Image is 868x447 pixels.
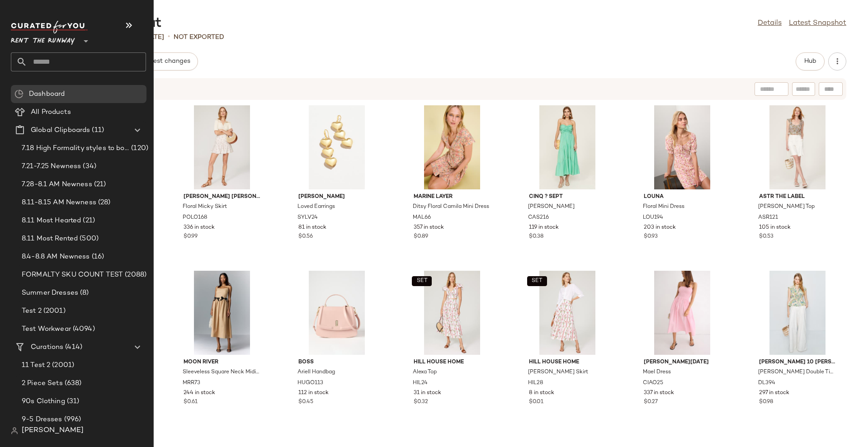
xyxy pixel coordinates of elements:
[81,161,96,172] span: (34)
[81,216,95,226] span: (21)
[528,379,543,387] span: HIL28
[643,368,671,376] span: Mael Dress
[298,193,375,201] span: [PERSON_NAME]
[184,389,215,397] span: 244 in stock
[643,214,663,222] span: LOU194
[137,58,190,65] span: Request changes
[22,306,42,316] span: Test 2
[184,224,215,232] span: 336 in stock
[22,425,84,436] span: [PERSON_NAME]
[96,198,111,208] span: (28)
[522,105,613,189] img: CAS216.jpg
[804,58,816,65] span: Hub
[123,270,146,280] span: (2088)
[14,89,24,99] img: svg%3e
[758,368,835,376] span: [PERSON_NAME] Double Tie Top
[529,224,559,232] span: 119 in stock
[414,398,428,406] span: $0.32
[31,107,71,118] span: All Products
[63,378,82,389] span: (638)
[414,193,491,201] span: Marine Layer
[758,203,815,211] span: [PERSON_NAME] Top
[522,271,613,355] img: HIL28.jpg
[90,252,104,262] span: (16)
[413,214,431,222] span: MAL66
[759,233,774,241] span: $0.53
[130,52,198,71] button: Request changes
[22,252,90,262] span: 8.4-8.8 AM Newness
[22,216,81,226] span: 8.11 Most Hearted
[168,32,170,42] span: •
[796,52,825,71] button: Hub
[406,105,498,189] img: MAL66.jpg
[22,143,129,154] span: 7.18 High Formality styles to boost
[637,271,728,355] img: CIAO25.jpg
[22,360,50,371] span: 11 Test 2
[22,161,81,172] span: 7.21-7.25 Newness
[22,179,92,190] span: 7.28-8.1 AM Newness
[414,389,441,397] span: 31 in stock
[31,342,63,353] span: Curations
[752,271,843,355] img: DL394.jpg
[22,378,63,389] span: 2 Piece Sets
[298,398,313,406] span: $0.45
[529,358,606,367] span: Hill House Home
[528,368,588,376] span: [PERSON_NAME] Skirt
[183,379,200,387] span: MRR73
[78,288,89,298] span: (8)
[63,342,82,353] span: (414)
[31,125,90,136] span: Global Clipboards
[528,214,549,222] span: CAS216
[22,396,65,407] span: 90s Clothing
[291,271,382,355] img: HUGO113.jpg
[643,203,684,211] span: Floral Mini Dress
[414,233,428,241] span: $0.89
[71,324,95,334] span: (4094)
[11,21,88,33] img: cfy_white_logo.C9jOOHJF.svg
[298,233,313,241] span: $0.56
[22,288,78,298] span: Summer Dresses
[759,193,836,201] span: ASTR the Label
[297,214,318,222] span: SYLV24
[531,278,542,284] span: SET
[183,214,208,222] span: POLO168
[414,224,444,232] span: 357 in stock
[413,379,428,387] span: HIL24
[183,203,227,211] span: Floral Micky Skirt
[529,389,554,397] span: 8 in stock
[65,396,80,407] span: (31)
[176,105,268,189] img: POLO168.jpg
[50,360,74,371] span: (2001)
[11,427,18,434] img: svg%3e
[297,379,323,387] span: HUGO113
[413,368,437,376] span: Alexa Top
[90,125,104,136] span: (11)
[752,105,843,189] img: ASR121.jpg
[758,18,782,29] a: Details
[637,105,728,189] img: LOU194.jpg
[78,234,99,244] span: (500)
[759,358,836,367] span: [PERSON_NAME] 10 [PERSON_NAME]
[529,398,543,406] span: $0.01
[184,358,260,367] span: Moon River
[42,306,66,316] span: (2001)
[414,358,491,367] span: Hill House Home
[528,203,575,211] span: [PERSON_NAME]
[643,379,663,387] span: CIAO25
[758,214,778,222] span: ASR121
[297,368,335,376] span: Ariell Handbag
[298,389,329,397] span: 112 in stock
[529,193,606,201] span: Cinq ? Sept
[298,224,326,232] span: 81 in stock
[22,414,62,425] span: 9-5 Dresses
[413,203,489,211] span: Ditsy Floral Camila Mini Dress
[644,224,676,232] span: 203 in stock
[176,271,268,355] img: MRR73.jpg
[22,270,123,280] span: FORMALTY SKU COUNT TEST
[22,324,71,334] span: Test Workwear
[789,18,846,29] a: Latest Snapshot
[129,143,148,154] span: (120)
[22,198,96,208] span: 8.11-8.15 AM Newness
[759,224,791,232] span: 105 in stock
[22,234,78,244] span: 8.11 Most Rented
